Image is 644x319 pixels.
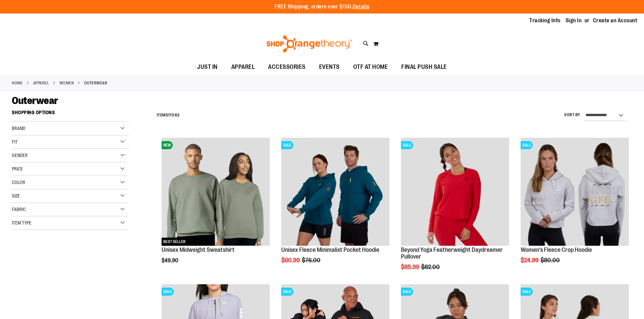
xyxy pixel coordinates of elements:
[265,35,353,52] img: Shop Orangetheory
[398,134,512,287] div: product
[12,166,23,171] span: Price
[281,246,379,253] a: Unisex Fleece Minimalist Pocket Hoodie
[12,80,23,86] a: Home
[541,257,561,264] span: $80.00
[401,138,509,247] a: Product image for Beyond Yoga Featherweight Daydreamer PulloverSALE
[281,141,293,149] span: SALE
[175,113,180,117] span: 63
[12,220,31,225] span: Item Type
[231,59,255,75] span: APPAREL
[521,138,629,247] a: Product image for Womens Fleece Crop HoodieSALE
[564,112,580,118] label: Sort By
[157,110,180,121] h2: Items to
[190,59,224,75] a: JUST IN
[33,80,49,86] a: APPAREL
[162,258,179,264] span: $49.90
[162,138,270,247] a: Unisex Midweight SweatshirtNEWBEST SELLER
[401,141,413,149] span: SALE
[281,138,389,246] img: Unisex Fleece Minimalist Pocket Hoodie
[12,95,58,106] span: Outerwear
[302,257,321,264] span: $76.00
[261,59,312,75] a: ACCESSORIES
[197,59,218,75] span: JUST IN
[59,80,74,86] a: WOMEN
[278,134,393,281] div: product
[401,288,413,296] span: SALE
[312,59,347,75] a: EVENTS
[401,264,420,270] span: $65.99
[162,141,173,149] span: NEW
[162,138,270,246] img: Unisex Midweight Sweatshirt
[84,80,108,86] strong: Outerwear
[224,59,262,75] a: APPAREL
[566,17,582,24] a: Sign In
[281,257,301,264] span: $60.99
[319,59,340,75] span: EVENTS
[521,257,540,264] span: $24.99
[275,3,369,11] p: FREE Shipping, orders over $150.
[521,141,533,149] span: SALE
[168,113,170,117] span: 1
[353,4,369,10] a: Details
[421,264,441,270] span: $82.00
[521,246,592,253] a: Women's Fleece Crop Hoodie
[401,59,447,75] span: FINAL PUSH SALE
[353,59,388,75] span: OTF AT HOME
[593,17,638,24] a: Create an Account
[521,138,629,246] img: Product image for Womens Fleece Crop Hoodie
[12,153,28,158] span: Gender
[268,59,306,75] span: ACCESSORIES
[162,238,187,246] span: BEST SELLER
[521,288,533,296] span: SALE
[529,17,560,24] a: Tracking Info
[281,288,293,296] span: SALE
[12,139,18,144] span: Fit
[12,207,26,212] span: Fabric
[12,193,20,198] span: Size
[281,138,389,247] a: Unisex Fleece Minimalist Pocket HoodieSALE
[395,59,454,75] a: FINAL PUSH SALE
[517,134,632,281] div: product
[401,138,509,246] img: Product image for Beyond Yoga Featherweight Daydreamer Pullover
[162,288,174,296] span: SALE
[401,246,503,260] a: Beyond Yoga Featherweight Daydreamer Pullover
[347,59,395,75] a: OTF AT HOME
[12,126,25,131] span: Brand
[12,180,25,185] span: Color
[12,107,129,122] strong: Shopping Options
[162,246,235,253] a: Unisex Midweight Sweatshirt
[158,134,273,281] div: product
